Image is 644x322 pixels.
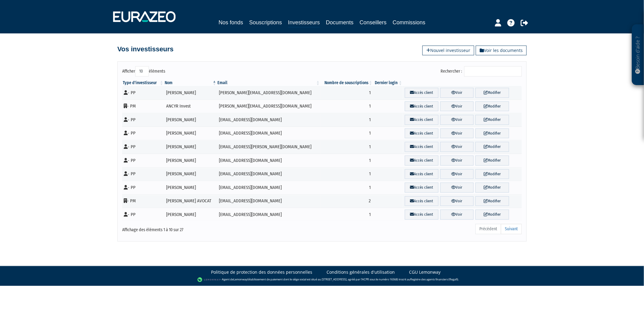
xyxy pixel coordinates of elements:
[475,196,509,206] a: Modifier
[217,167,321,181] td: [EMAIL_ADDRESS][DOMAIN_NAME]
[217,127,321,140] td: [EMAIL_ADDRESS][DOMAIN_NAME]
[440,101,474,111] a: Voir
[113,11,176,22] img: 1732889491-logotype_eurazeo_blanc_rvb.png
[320,167,373,181] td: 1
[405,115,438,125] a: Accès client
[475,156,509,166] a: Modifier
[197,277,221,283] img: logo-lemonway.png
[122,167,164,181] td: - PP
[320,181,373,194] td: 1
[288,18,320,28] a: Investisseurs
[122,194,164,208] td: - PM
[117,46,173,53] h4: Vos investisseurs
[440,169,474,179] a: Voir
[122,208,164,221] td: - PP
[320,208,373,221] td: 1
[122,181,164,194] td: - PP
[475,88,509,98] a: Modifier
[320,113,373,127] td: 1
[475,169,509,179] a: Modifier
[233,277,247,281] a: Lemonway
[217,154,321,167] td: [EMAIL_ADDRESS][DOMAIN_NAME]
[320,86,373,100] td: 1
[320,140,373,154] td: 1
[217,181,321,194] td: [EMAIL_ADDRESS][DOMAIN_NAME]
[164,194,217,208] td: [PERSON_NAME] AVOCAT
[326,18,354,27] a: Documents
[422,46,474,55] a: Nouvel investisseur
[405,142,438,152] a: Accès client
[405,88,438,98] a: Accès client
[405,101,438,111] a: Accès client
[217,80,321,86] th: Email : activer pour trier la colonne par ordre croissant
[164,181,217,194] td: [PERSON_NAME]
[360,18,387,27] a: Conseillers
[320,80,373,86] th: Nombre de souscriptions : activer pour trier la colonne par ordre croissant
[405,196,438,206] a: Accès client
[501,224,522,234] a: Suivant
[373,80,403,86] th: Dernier login : activer pour trier la colonne par ordre croissant
[403,80,522,86] th: &nbsp;
[164,113,217,127] td: [PERSON_NAME]
[440,115,474,125] a: Voir
[464,66,522,77] input: Rechercher :
[327,269,395,275] a: Conditions générales d'utilisation
[122,80,164,86] th: Type d'investisseur : activer pour trier la colonne par ordre croissant
[475,142,509,152] a: Modifier
[475,210,509,220] a: Modifier
[164,127,217,140] td: [PERSON_NAME]
[405,156,438,166] a: Accès client
[440,128,474,139] a: Voir
[135,66,149,77] select: Afficheréléments
[217,140,321,154] td: [EMAIL_ADDRESS][PERSON_NAME][DOMAIN_NAME]
[320,154,373,167] td: 1
[217,208,321,221] td: [EMAIL_ADDRESS][DOMAIN_NAME]
[440,183,474,193] a: Voir
[122,100,164,113] td: - PM
[405,128,438,139] a: Accès client
[122,154,164,167] td: - PP
[164,167,217,181] td: [PERSON_NAME]
[122,223,283,233] div: Affichage des éléments 1 à 10 sur 27
[211,269,312,275] a: Politique de protection des données personnelles
[440,196,474,206] a: Voir
[320,194,373,208] td: 2
[164,208,217,221] td: [PERSON_NAME]
[164,86,217,100] td: [PERSON_NAME]
[475,101,509,111] a: Modifier
[393,18,425,27] a: Commissions
[405,183,438,193] a: Accès client
[475,115,509,125] a: Modifier
[122,86,164,100] td: - PP
[475,183,509,193] a: Modifier
[122,66,165,77] label: Afficher éléments
[164,100,217,113] td: ANCYR Invest
[405,210,438,220] a: Accès client
[409,269,441,275] a: CGU Lemonway
[405,169,438,179] a: Accès client
[440,156,474,166] a: Voir
[6,277,638,283] div: - Agent de (établissement de paiement dont le siège social est situé au [STREET_ADDRESS], agréé p...
[122,113,164,127] td: - PP
[122,127,164,140] td: - PP
[122,140,164,154] td: - PP
[475,128,509,139] a: Modifier
[164,80,217,86] th: Nom : activer pour trier la colonne par ordre d&eacute;croissant
[249,18,282,27] a: Souscriptions
[440,142,474,152] a: Voir
[320,127,373,140] td: 1
[219,18,243,27] a: Nos fonds
[410,277,458,281] a: Registre des agents financiers (Regafi)
[440,210,474,220] a: Voir
[635,28,642,82] p: Besoin d'aide ?
[217,194,321,208] td: [EMAIL_ADDRESS][DOMAIN_NAME]
[164,154,217,167] td: [PERSON_NAME]
[217,113,321,127] td: [EMAIL_ADDRESS][DOMAIN_NAME]
[217,100,321,113] td: [PERSON_NAME][EMAIL_ADDRESS][DOMAIN_NAME]
[164,140,217,154] td: [PERSON_NAME]
[320,100,373,113] td: 1
[476,46,527,55] a: Voir les documents
[440,88,474,98] a: Voir
[441,66,522,77] label: Rechercher :
[217,86,321,100] td: [PERSON_NAME][EMAIL_ADDRESS][DOMAIN_NAME]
